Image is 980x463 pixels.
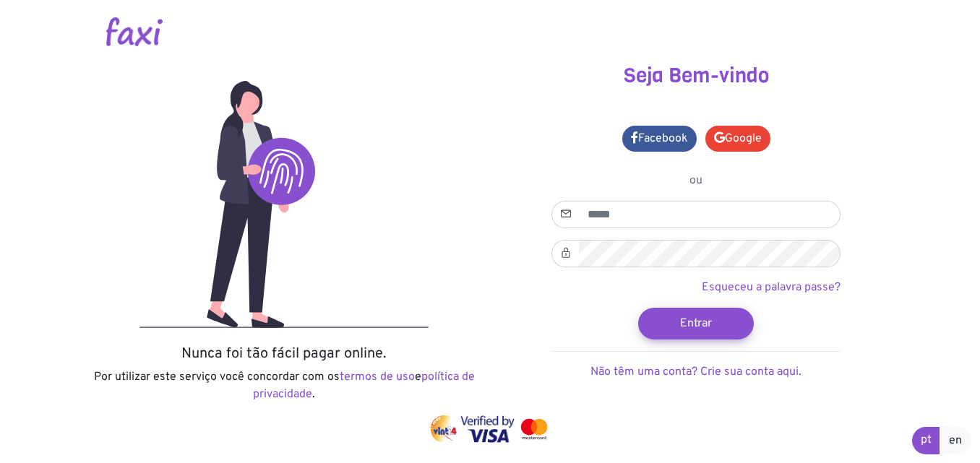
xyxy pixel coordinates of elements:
[340,370,415,384] a: termos de uso
[590,365,801,379] a: Não têm uma conta? Crie sua conta aqui.
[638,308,754,339] button: Entrar
[501,64,891,88] h3: Seja Bem-vindo
[551,172,841,189] p: ou
[517,415,551,443] img: mastercard
[89,345,479,363] h5: Nunca foi tão fácil pagar online.
[429,415,458,443] img: vinti4
[705,126,770,152] a: Google
[460,415,515,443] img: visa
[912,427,940,454] a: pt
[622,126,697,152] a: Facebook
[89,368,479,403] p: Por utilizar este serviço você concordar com os e .
[940,427,971,454] a: en
[702,280,841,295] a: Esqueceu a palavra passe?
